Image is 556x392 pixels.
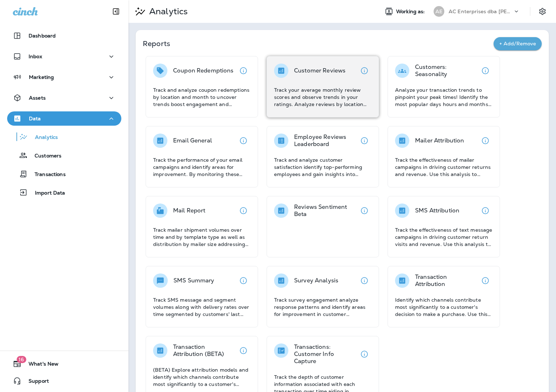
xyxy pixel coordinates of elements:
p: AC Enterprises dba [PERSON_NAME] [449,9,513,14]
div: AE [434,6,444,17]
button: View details [236,343,251,358]
p: Customers: Seasonality [415,64,478,78]
button: View details [357,347,371,361]
button: View details [478,273,492,288]
p: Mailer Attribution [415,137,464,144]
p: Track the effectiveness of mailer campaigns in driving customer returns and revenue. Use this ana... [395,156,492,178]
p: SMS Attribution [415,207,459,214]
p: Analytics [146,6,188,17]
button: 16What's New [7,357,121,371]
button: Inbox [7,49,121,64]
p: Assets [29,95,46,101]
button: Import Data [7,185,121,200]
p: Transaction Attribution [415,273,478,288]
button: Support [7,374,121,388]
span: What's New [21,361,59,370]
p: Analytics [28,134,58,141]
button: Data [7,111,121,126]
button: View details [357,64,371,78]
button: Marketing [7,70,121,84]
p: Customers [27,153,61,160]
p: Marketing [29,74,54,80]
p: Reviews Sentiment Beta [294,203,357,218]
button: View details [357,134,371,148]
button: View details [478,203,492,218]
p: Track the performance of your email campaigns and identify areas for improvement. By monitoring t... [153,156,251,178]
p: Inbox [29,54,42,59]
p: Employee Reviews Leaderboard [294,134,357,148]
p: Track your average monthly review scores and observe trends in your ratings. Analyze reviews by l... [274,86,371,108]
button: Assets [7,91,121,105]
span: Support [21,378,49,387]
button: Analytics [7,129,121,144]
p: Reports [143,39,494,49]
p: Track the effectiveness of text message campaigns in driving customer return visits and revenue. ... [395,226,492,248]
p: Dashboard [29,33,56,39]
p: (BETA) Explore attribution models and identify which channels contribute most significantly to a ... [153,366,251,388]
button: View details [236,273,251,288]
button: Transactions [7,166,121,181]
p: Track SMS message and segment volumes along with delivery rates over time segmented by customers'... [153,296,251,318]
p: Import Data [28,190,65,197]
button: Customers [7,148,121,163]
p: Transactions [27,171,66,178]
p: Coupon Redemptions [173,67,234,74]
button: View details [236,203,251,218]
button: View details [478,64,492,78]
button: View details [236,134,251,148]
p: Email General [173,137,212,144]
p: Data [29,116,41,121]
p: Transaction Attribution (BETA) [173,343,236,358]
p: Customer Reviews [294,67,345,74]
button: Collapse Sidebar [106,4,126,19]
p: Mail Report [173,207,206,214]
p: Identify which channels contribute most significantly to a customer's decision to make a purchase... [395,296,492,318]
p: Transactions: Customer Info Capture [294,343,357,365]
button: + Add/Remove [494,37,542,50]
button: View details [236,64,251,78]
button: View details [478,134,492,148]
button: View details [357,273,371,288]
p: Track mailer shipment volumes over time and by template type as well as distribution by mailer si... [153,226,251,248]
p: Analyze your transaction trends to pinpoint your peak times! Identify the most popular days hours... [395,86,492,108]
p: Survey Analysis [294,277,338,284]
p: Track and analyze coupon redemptions by location and month to uncover trends boost engagement and... [153,86,251,108]
button: Settings [536,5,549,18]
span: 16 [16,356,26,363]
button: View details [357,203,371,218]
span: Working as: [396,9,426,15]
p: Track and analyze customer satisfaction identify top-performing employees and gain insights into ... [274,156,371,178]
button: Dashboard [7,29,121,43]
p: SMS Summary [173,277,214,284]
p: Track survey engagement analyze response patterns and identify areas for improvement in customer ... [274,296,371,318]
